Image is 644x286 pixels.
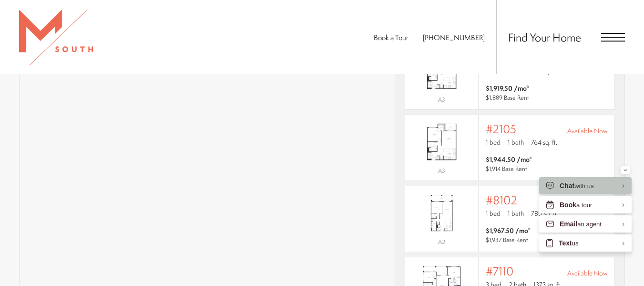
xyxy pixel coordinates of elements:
button: Open Menu [601,33,625,42]
span: 764 sq. ft. [531,138,557,147]
a: View #7109 [405,43,615,110]
span: 1 bath [508,209,524,218]
span: #8102 [486,193,517,207]
span: A3 [438,95,445,104]
span: A2 [438,238,445,246]
span: $1,967.50 /mo* [486,226,531,235]
span: 1 bed [486,138,501,147]
span: Available Now [567,268,607,278]
img: MSouth [19,10,93,65]
span: $1,944.50 /mo* [486,155,532,164]
span: [PHONE_NUMBER] [423,32,485,42]
span: 1 bed [486,209,501,218]
a: Book a Tour [374,32,409,42]
span: $1,919.50 /mo* [486,84,529,93]
a: Find Your Home [508,30,581,45]
span: $1,937 Base Rent [486,236,528,244]
a: Call Us at 813-570-8014 [423,32,485,42]
span: #2105 [486,122,516,136]
span: $1,889 Base Rent [486,94,529,102]
span: $1,914 Base Rent [486,165,527,173]
span: #7110 [486,265,513,278]
span: 780 sq. ft. [531,209,558,218]
img: #8102 - 1 bedroom floor plan layout with 1 bathroom and 780 square feet [405,190,478,236]
span: 1 bath [508,138,524,147]
span: A3 [438,167,445,175]
a: View #2105 [405,115,615,181]
span: Available Now [567,126,607,136]
a: View #8102 [405,186,615,252]
img: #2105 - 1 bedroom floor plan layout with 1 bathroom and 764 square feet [405,119,478,165]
